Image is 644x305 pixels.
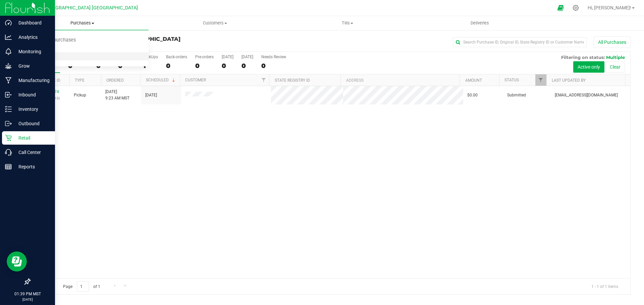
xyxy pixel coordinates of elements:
inline-svg: Inbound [5,91,12,98]
p: Manufacturing [12,76,52,84]
input: Search Purchase ID, Original ID, State Registry ID or Customer Name... [453,37,587,47]
p: Retail [12,134,52,142]
a: Scheduled [146,78,176,82]
p: Call Center [12,148,52,156]
p: Inbound [12,91,52,99]
span: Multiple [606,55,625,60]
span: [DATE] [145,92,157,98]
div: [DATE] [241,55,253,59]
div: Manage settings [572,5,580,11]
inline-svg: Reports [5,163,12,170]
a: Tills [281,16,414,30]
input: 1 [77,281,89,292]
div: [DATE] [222,55,233,59]
p: 01:39 PM MST [3,291,52,297]
button: All Purchases [594,36,631,48]
inline-svg: Analytics [5,34,12,41]
a: Purchases Summary of purchases Fulfillment All purchases [16,16,149,30]
p: Monitoring [12,48,52,56]
span: Submitted [507,92,526,98]
p: Analytics [12,33,52,41]
p: [DATE] [3,297,52,302]
inline-svg: Dashboard [5,19,12,26]
span: [EMAIL_ADDRESS][DOMAIN_NAME] [555,92,618,98]
iframe: Resource center [7,251,27,272]
div: 0 [195,62,214,70]
p: Dashboard [12,19,52,27]
span: Page of 1 [57,281,106,292]
a: Type [75,78,85,83]
div: PickUps [143,55,158,59]
span: Pickup [74,92,86,98]
inline-svg: Retail [5,135,12,141]
a: Status [504,78,519,82]
th: Address [340,74,460,86]
div: 1 [143,62,158,70]
inline-svg: Call Center [5,149,12,156]
p: Inventory [12,105,52,113]
a: Customer [185,78,206,82]
a: Filter [535,74,546,86]
span: 1 - 1 of 1 items [586,281,624,291]
span: $0.00 [467,92,478,98]
div: Pre-orders [195,55,214,59]
span: [DATE] 9:23 AM MST [105,89,129,101]
span: Deliveries [462,20,498,26]
a: Ordered [106,78,124,83]
span: [US_STATE][GEOGRAPHIC_DATA] [GEOGRAPHIC_DATA] [19,5,138,11]
div: Needs Review [261,55,286,59]
a: Amount [465,78,482,83]
div: 0 [241,62,253,70]
a: Customers [149,16,281,30]
span: Open Ecommerce Menu [553,1,568,14]
p: Grow [12,62,52,70]
span: Purchases [16,20,149,26]
a: Deliveries [414,16,546,30]
inline-svg: Monitoring [5,48,12,55]
span: Hi, [PERSON_NAME]! [588,5,631,10]
a: State Registry ID [275,78,310,83]
inline-svg: Manufacturing [5,77,12,84]
inline-svg: Inventory [5,106,12,112]
div: Back-orders [166,55,187,59]
span: Customers [149,20,281,26]
div: 0 [261,62,286,70]
inline-svg: Outbound [5,120,12,127]
p: Outbound [12,120,52,128]
inline-svg: Grow [5,63,12,69]
a: Filter [258,74,269,86]
a: Last Updated By [552,78,586,83]
p: Reports [12,163,52,171]
div: 0 [166,62,187,70]
button: Clear [605,61,625,73]
span: Tills [281,20,413,26]
div: 0 [222,62,233,70]
button: Active only [573,61,604,73]
span: Filtering on status: [561,55,605,60]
